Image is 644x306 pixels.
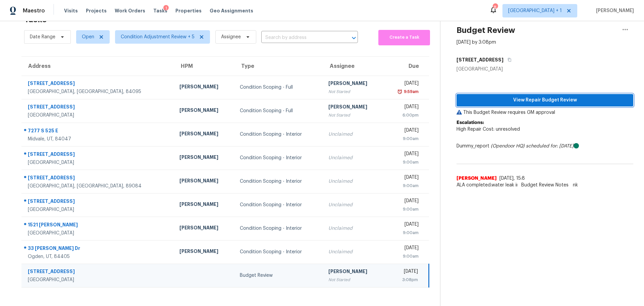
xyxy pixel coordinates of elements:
div: Budget Review [240,272,318,279]
div: [PERSON_NAME] [179,130,229,139]
span: Projects [86,7,107,14]
div: [DATE] [389,80,418,88]
div: [GEOGRAPHIC_DATA], [GEOGRAPHIC_DATA], 89084 [28,183,169,189]
b: Escalations: [457,120,484,125]
th: Assignee [323,57,383,76]
div: [DATE] [389,103,418,112]
div: 1 [163,5,169,12]
div: [STREET_ADDRESS] [28,174,169,183]
div: [STREET_ADDRESS] [28,103,169,112]
div: Midvale, UT, 84047 [28,136,169,142]
div: [STREET_ADDRESS] [28,80,169,88]
div: [GEOGRAPHIC_DATA] [28,159,169,166]
div: [PERSON_NAME] [328,268,378,276]
div: Unclaimed [328,202,378,208]
div: [PERSON_NAME] [179,177,229,186]
span: High Repair Cost: unresolved [457,127,520,132]
div: Condition Scoping - Interior [240,249,318,255]
i: (Opendoor HQ) [491,144,525,148]
span: Assignee [221,34,241,40]
span: Open [82,34,94,40]
span: Condition Adjustment Review + 5 [121,34,195,40]
button: Open [349,33,359,43]
div: 7277 S 525 E [28,127,169,136]
th: Due [383,57,429,76]
span: Tasks [153,8,167,13]
div: 9:00am [389,182,418,189]
span: ALA completed.water leak in the kitchen under the sink [457,182,633,188]
div: [DATE] [389,198,418,206]
span: Create a Task [382,34,427,41]
button: View Repair Budget Review [457,94,633,106]
th: HPM [174,57,234,76]
div: 9:00am [389,253,418,260]
div: [PERSON_NAME] [179,224,229,233]
div: 9:00am [389,229,418,236]
th: Type [234,57,323,76]
div: 6:00pm [389,112,418,119]
div: Unclaimed [328,225,378,232]
span: [PERSON_NAME] [457,175,497,182]
div: Condition Scoping - Interior [240,202,318,208]
div: Unclaimed [328,249,378,255]
div: 3:08pm [389,276,418,283]
i: scheduled for: [DATE] [526,144,574,148]
div: Condition Scoping - Interior [240,225,318,232]
div: [GEOGRAPHIC_DATA], [GEOGRAPHIC_DATA], 84095 [28,88,169,95]
div: Not Started [328,88,378,95]
div: [PERSON_NAME] [179,83,229,92]
span: Properties [175,7,202,14]
span: Budget Review Notes [517,182,573,188]
span: Date Range [30,34,55,40]
div: 9:00am [389,135,418,142]
div: 9:00am [389,159,418,166]
div: Ogden, UT, 84405 [28,253,169,260]
div: [DATE] [389,245,418,253]
div: [DATE] by 3:08pm [457,39,496,46]
h2: Budget Review [457,27,515,34]
div: 1521 [PERSON_NAME] [28,221,169,230]
div: [DATE] [389,150,418,159]
div: Not Started [328,112,378,119]
button: Copy Address [503,54,513,66]
span: View Repair Budget Review [462,96,628,104]
span: Work Orders [115,7,145,14]
span: Geo Assignments [210,7,253,14]
div: [GEOGRAPHIC_DATA] [28,112,169,119]
div: 33 [PERSON_NAME] Dr [28,245,169,253]
div: Condition Scoping - Full [240,107,318,114]
div: [DATE] [389,174,418,182]
div: [DATE] [389,221,418,229]
div: [PERSON_NAME] [179,107,229,115]
div: Condition Scoping - Interior [240,155,318,161]
div: [GEOGRAPHIC_DATA] [457,66,633,73]
div: 9:00am [389,206,418,213]
input: Search by address [261,33,339,43]
div: [PERSON_NAME] [179,201,229,209]
div: Condition Scoping - Interior [240,131,318,138]
div: Not Started [328,276,378,283]
h2: Tasks [24,16,47,23]
h5: [STREET_ADDRESS] [457,56,503,63]
div: Unclaimed [328,178,378,185]
div: 9:59am [402,88,419,95]
div: [PERSON_NAME] [179,248,229,256]
div: [STREET_ADDRESS] [28,268,169,276]
div: [PERSON_NAME] [179,154,229,162]
div: [GEOGRAPHIC_DATA] [28,206,169,213]
span: [GEOGRAPHIC_DATA] + 1 [508,7,562,14]
button: Create a Task [378,30,430,45]
div: Unclaimed [328,155,378,161]
th: Address [21,57,174,76]
img: Overdue Alarm Icon [397,88,402,95]
span: [PERSON_NAME] [593,7,634,14]
div: [DATE] [389,127,418,135]
div: [STREET_ADDRESS] [28,151,169,159]
div: [GEOGRAPHIC_DATA] [28,230,169,236]
span: Maestro [23,7,45,14]
div: [PERSON_NAME] [328,103,378,112]
div: Unclaimed [328,131,378,138]
div: 8 [493,4,497,11]
div: [PERSON_NAME] [328,80,378,88]
span: Visits [64,7,78,14]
